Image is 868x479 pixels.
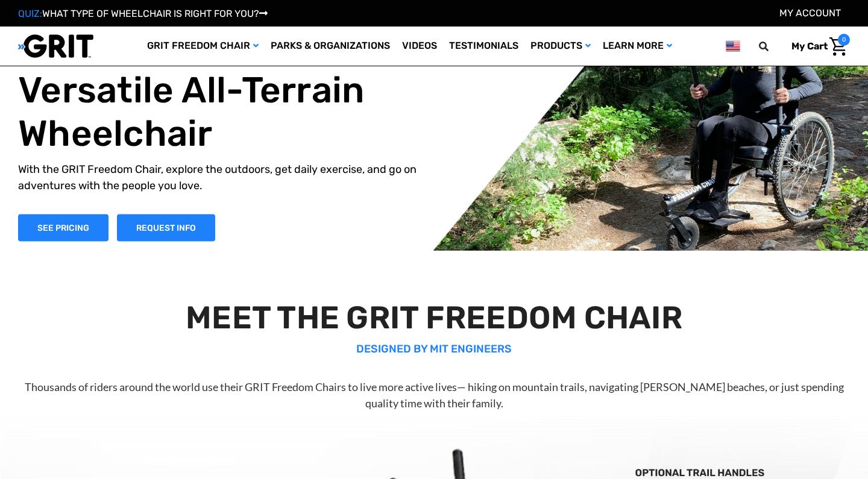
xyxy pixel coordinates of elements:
a: Cart with 0 items [782,34,850,59]
h1: The World's Most Versatile All-Terrain Wheelchair [18,25,443,155]
span: QUIZ: [18,8,42,19]
a: Testimonials [443,27,524,66]
a: QUIZ:WHAT TYPE OF WHEELCHAIR IS RIGHT FOR YOU? [18,8,268,19]
a: Parks & Organizations [265,27,396,66]
a: Products [524,27,597,66]
a: Account [779,7,841,19]
img: us.png [726,39,740,54]
input: Search [764,34,782,59]
a: Shop Now [18,214,108,241]
img: Cart [829,37,847,56]
a: Videos [396,27,443,66]
p: Thousands of riders around the world use their GRIT Freedom Chairs to live more active lives— hik... [22,379,846,412]
h2: MEET THE GRIT FREEDOM CHAIR [22,299,846,336]
span: 0 [838,34,850,46]
p: DESIGNED BY MIT ENGINEERS [22,341,846,357]
a: GRIT Freedom Chair [141,27,265,66]
p: With the GRIT Freedom Chair, explore the outdoors, get daily exercise, and go on adventures with ... [18,161,443,193]
span: My Cart [791,40,828,52]
img: GRIT All-Terrain Wheelchair and Mobility Equipment [18,34,93,58]
a: Slide number 1, Request Information [117,214,215,241]
a: Learn More [597,27,678,66]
